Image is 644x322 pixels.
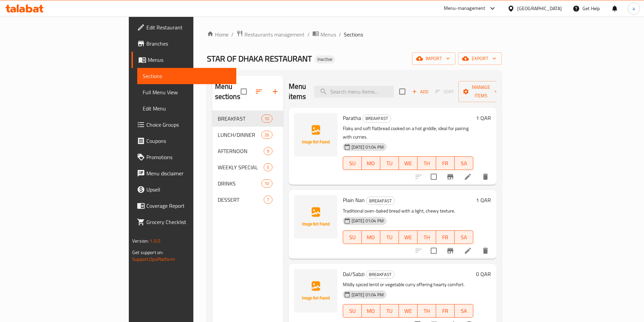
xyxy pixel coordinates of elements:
span: WE [402,306,415,316]
li: / [339,30,341,39]
button: TU [380,304,399,318]
button: delete [477,169,494,185]
span: Grocery Checklist [146,218,231,226]
a: Choice Groups [132,117,236,133]
span: Branches [146,40,231,48]
span: Choice Groups [146,121,231,129]
div: BREAKFAST [366,271,395,279]
span: FR [439,158,452,168]
button: Add section [267,83,283,100]
span: DRINKS [218,179,262,188]
span: BREAKFAST [218,115,262,123]
a: Support.OpsPlatform [132,255,175,264]
span: Paratha [343,113,361,123]
div: DESSERT [218,196,264,204]
a: Upsell [132,181,236,198]
img: Paratha [294,113,337,156]
button: FR [436,156,455,170]
button: MO [362,156,380,170]
div: Menu-management [444,4,485,13]
button: Branch-specific-item [442,169,458,185]
span: Promotions [146,153,231,161]
span: SA [457,232,471,242]
button: FR [436,230,455,244]
a: Edit menu item [464,173,472,181]
a: Menu disclaimer [132,165,236,181]
span: SA [457,158,471,168]
button: TH [418,156,436,170]
span: BREAKFAST [363,115,391,122]
a: Full Menu View [137,84,236,100]
span: WEEKLY SPECIAL [218,163,264,171]
span: TH [420,158,433,168]
span: Sections [344,30,363,39]
p: Traditional oven-baked bread with a light, chewy texture. [343,207,473,215]
div: items [261,131,272,139]
span: SU [346,158,359,168]
span: FR [439,306,452,316]
span: Select to update [427,170,441,184]
div: LUNCH/DINNER [218,131,262,139]
span: Sections [143,72,231,80]
img: Plain Nan [294,195,337,239]
span: Dal/Sabzi [343,269,364,279]
span: FR [439,232,452,242]
div: items [264,147,272,155]
a: Branches [132,35,236,52]
span: Add item [409,86,431,97]
span: export [463,54,496,63]
span: Menus [320,30,336,39]
span: TH [420,232,433,242]
span: Restaurants management [244,30,305,39]
p: Flaky and soft flatbread cooked on a hot griddle, ideal for pairing with curries. [343,124,473,141]
div: items [261,115,272,123]
a: Edit menu item [464,247,472,255]
div: BREAKFAST10 [212,110,283,127]
button: SA [455,304,473,318]
span: Upsell [146,185,231,194]
button: import [412,52,455,65]
a: Grocery Checklist [132,214,236,230]
h6: 0 QAR [476,269,491,279]
span: a [633,5,635,12]
h2: Menu items [289,81,306,102]
button: FR [436,304,455,318]
span: Edit Restaurant [146,23,231,31]
button: TH [418,304,436,318]
span: STAR OF DHAKA RESTAURANT [207,51,312,66]
a: Coupons [132,133,236,149]
a: Edit Menu [137,100,236,117]
button: Manage items [458,81,504,102]
a: Menus [312,30,336,39]
span: [DATE] 01:04 PM [349,218,386,224]
span: BREAKFAST [366,271,394,278]
span: 1.0.0 [150,237,160,245]
div: items [264,163,272,171]
span: import [418,54,450,63]
button: export [458,52,502,65]
div: AFTERNOON9 [212,143,283,159]
div: BREAKFAST [366,197,395,205]
span: Version: [132,237,149,245]
h6: 1 QAR [476,113,491,123]
span: Menus [148,56,231,64]
span: 5 [264,164,272,171]
span: [DATE] 01:04 PM [349,292,386,298]
span: Coupons [146,137,231,145]
span: AFTERNOON [218,147,264,155]
span: Get support on: [132,248,163,257]
a: Sections [137,68,236,84]
span: Select section [395,84,409,99]
span: 10 [262,180,272,187]
span: TU [383,306,396,316]
p: Mildly spiced lentil or vegetable curry offering hearty comfort. [343,280,473,289]
span: Select section first [431,86,458,97]
span: TU [383,232,396,242]
span: Edit Menu [143,104,231,113]
button: SU [343,156,362,170]
div: BREAKFAST [362,115,391,123]
span: Sort sections [251,83,267,100]
button: SU [343,230,362,244]
span: Add [411,88,429,96]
